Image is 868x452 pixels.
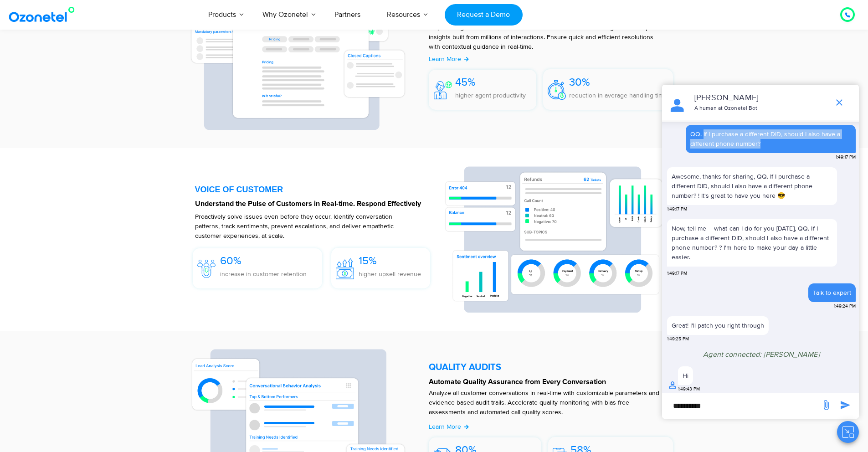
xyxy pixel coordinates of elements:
button: Close chat [837,421,859,443]
span: 45% [455,76,476,89]
span: send message [836,396,854,414]
p: Great! I'll patch you right through [672,321,764,330]
span: 1:49:24 PM [834,303,856,310]
p: Awesome, thanks for sharing, QQ. If I purchase a different DID, should I also have a different ph... [672,172,832,200]
img: 30% [548,80,566,100]
p: [PERSON_NAME] [694,92,825,104]
div: VOICE OF CUSTOMER [195,185,435,194]
span: 15% [359,254,377,267]
span: 1:49:17 PM [836,154,856,161]
span: Agent connected: [PERSON_NAME] [703,350,820,359]
span: Learn More [429,423,461,431]
p: increase in customer retention [220,269,307,279]
span: send message [817,396,835,414]
strong: Understand the Pulse of Customers in Real-time. Respond Effectively [195,200,421,207]
a: Learn More [429,422,469,431]
p: Analyze all customer conversations in real-time with customizable parameters and evidence-based a... [429,388,664,417]
div: Talk to expert [813,288,851,298]
strong: Automate Quality Assurance from Every Conversation [429,378,606,385]
div: new-msg-input [667,398,816,414]
span: Learn More [429,55,461,63]
img: 15% [336,258,354,279]
span: end chat or minimize [830,93,848,112]
span: 1:49:17 PM [667,270,687,277]
p: Proactively solve issues even before they occur. Identify conversation patterns, track sentiments... [195,212,412,241]
span: 1:49:17 PM [667,206,687,213]
span: 1:49:25 PM [667,336,689,343]
a: Request a Demo [445,4,523,26]
div: Hi [683,371,688,380]
img: 45% [434,81,452,99]
a: Learn More [429,54,469,64]
p: higher agent productivity [455,91,526,100]
p: A human at Ozonetel Bot [694,104,825,113]
span: 60% [220,254,241,267]
p: reduction in average handling time [569,91,667,100]
div: QQ. If I purchase a different DID, should I also have a different phone number? [690,129,851,149]
p: Now, tell me – what can I do for you [DATE], QQ. If I purchase a different DID, should I also hav... [667,219,837,267]
img: 60% [197,260,216,278]
h5: QUALITY AUDITS [429,363,673,372]
p: higher upsell revenue [359,269,421,279]
p: Empower agents to have effective conversations with AI-led nudges and deeper insights built from ... [429,23,664,51]
span: 1:49:43 PM [678,386,700,393]
span: 30% [569,76,590,89]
